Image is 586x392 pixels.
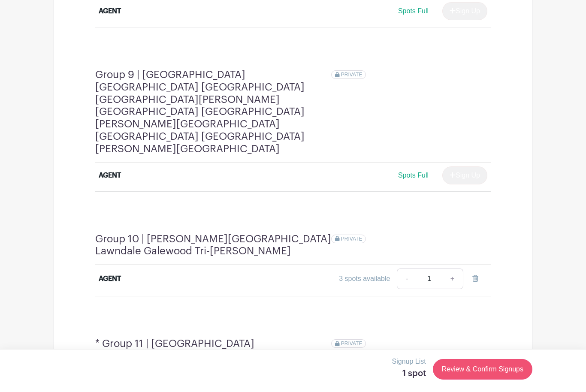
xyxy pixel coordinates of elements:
a: + [442,268,463,289]
a: Review & Confirm Signups [433,359,532,380]
span: PRIVATE [341,341,362,347]
span: PRIVATE [341,72,362,78]
div: AGENT [99,274,121,284]
a: - [397,268,417,289]
div: AGENT [99,170,121,181]
h4: Group 10 | [PERSON_NAME][GEOGRAPHIC_DATA] Lawndale Galewood Tri-[PERSON_NAME] [95,233,331,258]
h5: 1 spot [392,368,426,379]
div: 3 spots available [339,274,390,284]
span: PRIVATE [341,236,362,242]
h4: Group 9 | [GEOGRAPHIC_DATA] [GEOGRAPHIC_DATA] [GEOGRAPHIC_DATA] [GEOGRAPHIC_DATA][PERSON_NAME][GE... [95,69,331,155]
p: Signup List [392,356,426,367]
span: Spots Full [398,172,429,179]
div: AGENT [99,6,121,16]
span: Spots Full [398,7,429,15]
